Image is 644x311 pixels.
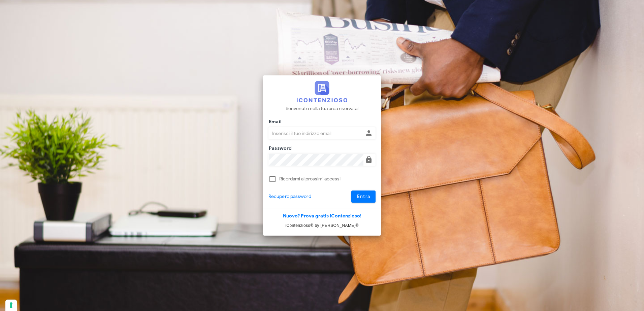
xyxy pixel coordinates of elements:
[283,213,361,219] a: Nuovo? Prova gratis iContenzioso!
[279,176,376,182] label: Ricordami ai prossimi accessi
[268,193,311,200] a: Recupero password
[267,118,282,125] label: Email
[351,191,376,203] button: Entra
[286,105,359,112] p: Benvenuto nella tua area riservata!
[263,222,381,229] p: iContenzioso® by [PERSON_NAME]©
[357,194,371,199] span: Entra
[5,300,17,311] button: Le tue preferenze relative al consenso per le tecnologie di tracciamento
[269,128,363,139] input: Inserisci il tuo indirizzo email
[267,145,292,152] label: Password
